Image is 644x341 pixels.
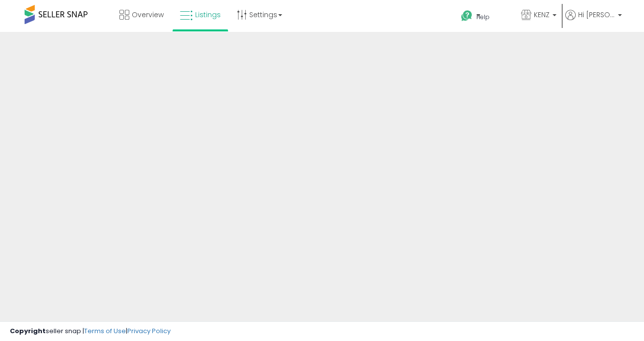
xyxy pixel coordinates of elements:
i: Get Help [461,10,473,22]
a: Help [453,2,512,32]
span: Help [476,13,490,21]
a: Hi [PERSON_NAME] [565,10,622,32]
span: Hi [PERSON_NAME] [578,10,615,20]
span: Overview [132,10,164,20]
strong: Copyright [10,326,46,336]
div: seller snap | | [10,327,171,336]
a: Terms of Use [84,326,126,336]
a: Privacy Policy [127,326,171,336]
span: KENZ [534,10,550,20]
span: Listings [195,10,221,20]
